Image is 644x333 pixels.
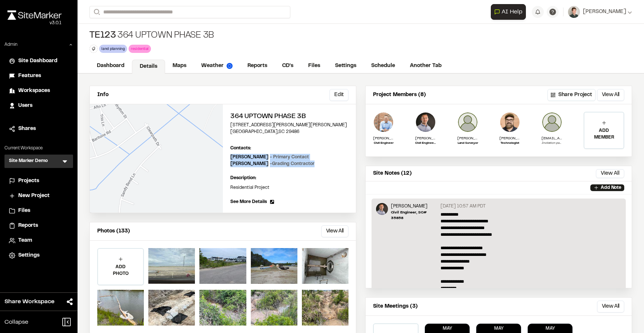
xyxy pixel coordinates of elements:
a: Details [132,60,165,74]
a: Users [9,102,69,110]
img: Shaan Hurley [499,112,520,133]
a: CD's [275,59,301,73]
h3: Site Marker Demo [9,158,48,165]
p: [PERSON_NAME] [391,203,438,210]
div: Oh geez...please don't... [7,20,61,26]
p: [PERSON_NAME] [230,161,315,167]
span: Collapse [4,318,28,327]
p: May [528,325,572,332]
a: Workspaces [9,87,69,95]
p: [PERSON_NAME] [230,154,309,161]
p: ADD PHOTO [98,264,143,277]
a: Another Tab [402,59,449,73]
span: [PERSON_NAME] [583,8,626,16]
p: [DATE] 10:57 AM PDT [441,203,486,210]
a: Settings [328,59,364,73]
p: Invitation pending [542,141,562,146]
a: Dashboard [89,59,132,73]
div: land planning [99,45,127,53]
p: [PERSON_NAME] [457,136,478,141]
button: View All [321,225,348,237]
button: Search [89,6,103,18]
p: Site Notes (12) [373,169,412,178]
p: Civil Engineer, SC# 35858 [391,210,438,221]
button: Edit [329,89,348,101]
p: Admin [4,41,18,48]
a: Projects [9,177,69,185]
img: Landon Messal [415,112,436,133]
div: residential [129,45,151,53]
span: - Primary Contact [270,155,309,159]
p: [PERSON_NAME] [499,136,520,141]
span: Files [18,207,30,215]
span: Features [18,72,41,80]
span: Users [18,102,32,110]
button: Open AI Assistant [491,4,526,20]
p: Land Surveyor [457,141,478,146]
img: Landon Messal [373,112,394,133]
span: Projects [18,177,39,185]
p: Technologist [499,141,520,146]
p: Info [97,91,108,99]
span: Site Dashboard [18,57,57,65]
p: [GEOGRAPHIC_DATA] , SC 29486 [230,129,348,135]
a: Settings [9,251,69,260]
span: See More Details [230,199,267,205]
img: user_empty.png [542,112,562,133]
img: Alan Gilbert [457,112,478,133]
a: Site Dashboard [9,57,69,65]
p: Add Note [601,184,621,191]
a: Weather [194,59,240,73]
p: [PERSON_NAME] [415,136,436,141]
span: Share Workspace [4,297,54,306]
span: AI Help [502,7,523,16]
img: Landon Messal [376,203,388,215]
p: Civil Engineer, SC# 35858 [415,141,436,146]
img: precipai.png [227,63,233,69]
p: [STREET_ADDRESS][PERSON_NAME][PERSON_NAME] [230,122,348,129]
button: View All [597,301,624,313]
span: New Project [18,192,50,200]
button: [PERSON_NAME] [568,6,632,18]
h2: 364 Uptown Phase 3B [230,112,348,122]
p: Residential Project [230,184,348,191]
p: May [476,325,521,332]
span: Team [18,237,32,245]
a: New Project [9,192,69,200]
a: Maps [165,59,194,73]
a: Files [9,207,69,215]
a: Team [9,237,69,245]
button: View All [597,89,624,101]
a: Reports [240,59,275,73]
p: Civil Engineer [373,141,394,146]
button: Edit Tags [89,45,98,53]
button: View All [596,169,624,178]
p: Site Meetings (3) [373,302,418,311]
a: Schedule [364,59,402,73]
span: Workspaces [18,87,50,95]
p: May [425,325,470,332]
p: [PERSON_NAME] [373,136,394,141]
a: Shares [9,125,69,133]
span: TE123 [89,30,116,42]
p: Photos (133) [97,227,130,235]
span: Reports [18,222,38,230]
button: Share Project [547,89,596,101]
img: User [568,6,580,18]
span: Shares [18,125,36,133]
p: ADD MEMBER [584,127,624,141]
div: Open AI Assistant [491,4,529,20]
span: Settings [18,251,40,260]
p: Project Members (8) [373,91,426,99]
p: Current Workspace [4,145,73,152]
p: Description: [230,175,348,181]
div: 364 Uptown Phase 3B [89,30,214,42]
a: Features [9,72,69,80]
a: Files [301,59,328,73]
img: rebrand.png [7,10,61,20]
a: Reports [9,222,69,230]
p: Contacts: [230,145,251,152]
span: - Grading Contractor [270,162,315,166]
p: [EMAIL_ADDRESS][DOMAIN_NAME] [542,136,562,141]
